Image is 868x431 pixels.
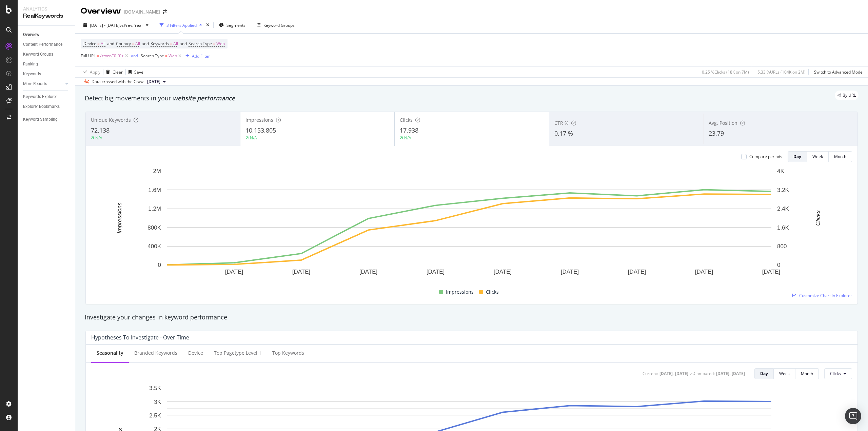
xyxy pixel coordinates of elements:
text: 1.2M [148,205,161,212]
div: Top pagetype Level 1 [214,350,261,356]
span: Impressions [245,117,273,123]
div: 5.33 % URLs ( 104K on 2M ) [757,69,806,75]
div: Top Keywords [272,350,304,356]
div: Overview [81,5,121,17]
button: Clear [103,66,123,77]
text: Clicks [815,210,821,226]
span: [DATE] - [DATE] [90,22,120,28]
div: Open Intercom Messenger [845,408,861,424]
span: By URL [843,93,856,97]
div: Compare periods [749,154,782,159]
text: [DATE] [494,269,512,275]
text: 3.5K [149,385,161,391]
button: Add Filter [183,52,210,60]
span: Clicks [400,117,413,123]
div: Day [760,371,768,376]
span: Customize Chart in Explorer [799,293,852,298]
text: 3.2K [777,187,789,193]
div: [DATE] - [DATE] [659,371,688,376]
div: N/A [404,135,411,141]
div: Day [793,154,801,159]
svg: A chart. [91,168,847,285]
a: Keywords Explorer [23,93,70,100]
div: legacy label [835,91,859,100]
button: Week [807,151,829,162]
span: and [180,41,187,46]
div: Keywords [23,71,41,78]
span: Unique Keywords [91,117,131,123]
span: Keywords [151,41,169,46]
text: [DATE] [359,269,378,275]
div: Branded Keywords [134,350,177,356]
span: = [132,41,134,46]
text: 1.6K [777,224,789,231]
div: Keyword Groups [23,51,53,58]
text: 3K [154,398,161,405]
text: [DATE] [225,269,243,275]
div: 0.25 % Clicks ( 18K on 7M ) [702,69,749,75]
button: Month [829,151,852,162]
text: Impressions [116,202,123,234]
div: Apply [90,69,100,75]
span: Full URL [81,53,96,59]
button: Clicks [824,368,852,379]
div: Clear [113,69,123,75]
text: [DATE] [292,269,311,275]
button: Day [754,368,774,379]
button: Segments [216,20,248,31]
span: Country [116,41,131,46]
text: [DATE] [561,269,579,275]
text: 400K [147,243,161,250]
text: 0 [777,262,780,268]
button: [DATE] [144,78,169,86]
span: Search Type [189,41,212,46]
div: N/A [95,135,102,141]
div: Save [134,69,143,75]
a: Customize Chart in Explorer [792,293,852,298]
div: Week [812,154,823,159]
div: Switch to Advanced Mode [814,69,863,75]
div: Explorer Bookmarks [23,103,60,110]
text: [DATE] [628,269,646,275]
span: vs Prev. Year [120,22,143,28]
div: Device [188,350,203,356]
button: 3 Filters Applied [157,20,205,31]
a: Keywords [23,71,70,78]
span: Impressions [446,288,474,296]
a: Ranking [23,61,70,68]
span: Web [216,39,225,48]
div: [DOMAIN_NAME] [124,8,160,15]
span: 10,153,805 [245,126,276,134]
span: = [213,41,215,46]
span: Search Type [141,53,164,59]
span: All [173,39,178,48]
span: 17,938 [400,126,418,134]
span: 23.79 [709,129,724,137]
span: Device [83,41,96,46]
div: Month [834,154,846,159]
text: 800K [147,224,161,231]
div: Analytics [23,5,70,12]
div: vs Compared : [690,371,715,376]
a: Overview [23,31,70,38]
div: RealKeywords [23,12,70,20]
span: = [165,53,167,59]
span: = [97,53,99,59]
span: Clicks [486,288,499,296]
text: 0 [158,262,161,268]
div: Keyword Sampling [23,116,58,123]
button: Apply [81,66,100,77]
span: Avg. Position [709,120,737,126]
a: Keyword Groups [23,51,70,58]
div: Keywords Explorer [23,93,57,100]
span: 2025 Mar. 28th [147,79,160,85]
div: Add Filter [192,53,210,59]
text: 2.5K [149,412,161,418]
div: Hypotheses to Investigate - Over Time [91,334,189,341]
button: Save [126,66,143,77]
span: 0.17 % [554,129,573,137]
div: Keyword Groups [263,22,295,28]
div: times [205,22,211,28]
button: Switch to Advanced Mode [811,66,863,77]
